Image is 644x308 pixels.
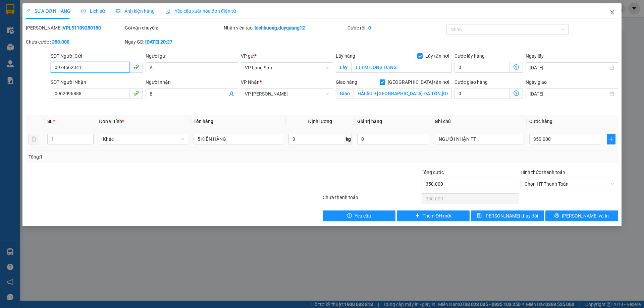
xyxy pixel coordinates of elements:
[530,64,608,71] input: Ngày lấy
[323,210,395,221] button: exclamation-circleYêu cầu
[385,78,452,86] span: [GEOGRAPHIC_DATA] tận nơi
[26,38,123,46] div: Chưa cước :
[47,119,53,124] span: SL
[103,134,184,144] span: Khác
[116,9,120,13] span: picture
[347,24,445,32] div: Cước rồi :
[357,119,382,124] span: Giá trị hàng
[432,115,527,128] th: Ghi chú
[423,212,451,220] span: Thêm ĐH mới
[397,210,470,221] button: plusThêm ĐH mới
[63,25,101,30] b: VPLS1109250150
[514,64,519,70] span: dollar-circle
[354,88,452,99] input: Giao tận nơi
[355,212,371,220] span: Yêu cầu
[336,62,351,73] span: Lấy
[554,213,559,219] span: printer
[81,9,86,13] span: clock-circle
[454,88,510,99] input: Cước giao hàng
[241,79,260,85] span: VP Nhận
[145,39,172,45] b: [DATE] 20:37
[526,53,544,59] label: Ngày lấy
[526,79,547,85] label: Ngày giao
[530,90,608,98] input: Ngày giao
[133,64,139,70] span: phone
[224,24,346,32] div: Nhân viên tạo:
[245,89,329,99] span: VP Minh Khai
[125,24,222,32] div: Gói vận chuyển:
[133,90,139,96] span: phone
[26,8,70,14] span: SỬA ĐƠN HÀNG
[165,8,236,14] span: Yêu cầu xuất hóa đơn điện tử
[336,53,355,59] span: Lấy hàng
[607,134,615,144] button: plus
[336,88,354,99] span: Giao
[29,134,39,144] button: delete
[194,134,283,144] input: VD: Bàn, Ghế
[322,194,421,205] div: Chưa thanh toán
[609,10,615,15] span: close
[125,38,222,46] div: Ngày GD:
[308,119,332,124] span: Định lượng
[194,119,213,124] span: Tên hàng
[52,39,69,45] b: 350.000
[562,212,609,220] span: [PERSON_NAME] và In
[521,170,565,175] label: Hình thức thanh toán
[99,119,124,124] span: Đơn vị tính
[529,119,552,124] span: Cước hàng
[525,179,614,189] span: Chọn HT Thanh Toán
[26,9,31,13] span: edit
[347,213,352,219] span: exclamation-circle
[336,79,357,85] span: Giao hàng
[345,134,352,144] span: kg
[368,25,371,30] b: 0
[484,212,538,220] span: [PERSON_NAME] thay đổi
[454,79,488,85] label: Cước giao hàng
[545,210,618,221] button: printer[PERSON_NAME] và In
[26,24,123,32] div: [PERSON_NAME]:
[116,8,155,14] span: Ảnh kiện hàng
[607,136,615,142] span: plus
[146,52,238,60] div: Người gửi
[603,3,622,22] button: Close
[51,52,143,60] div: SĐT Người Gửi
[454,53,485,59] label: Cước lấy hàng
[454,62,510,73] input: Cước lấy hàng
[477,213,482,219] span: save
[422,170,444,175] span: Tổng cước
[415,213,420,219] span: plus
[245,63,329,73] span: VP Lạng Sơn
[423,52,452,60] span: Lấy tận nơi
[51,78,143,86] div: SĐT Người Nhận
[514,90,519,96] span: dollar-circle
[435,134,524,144] input: Ghi Chú
[229,91,234,97] span: user-add
[29,153,249,161] div: Tổng: 1
[471,210,544,221] button: save[PERSON_NAME] thay đổi
[81,8,105,14] span: Lịch sử
[146,78,238,86] div: Người nhận
[165,9,171,14] img: icon
[351,62,452,73] input: Lấy tận nơi
[255,25,305,30] b: bichhuong.duyquang12
[241,52,333,60] div: VP gửi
